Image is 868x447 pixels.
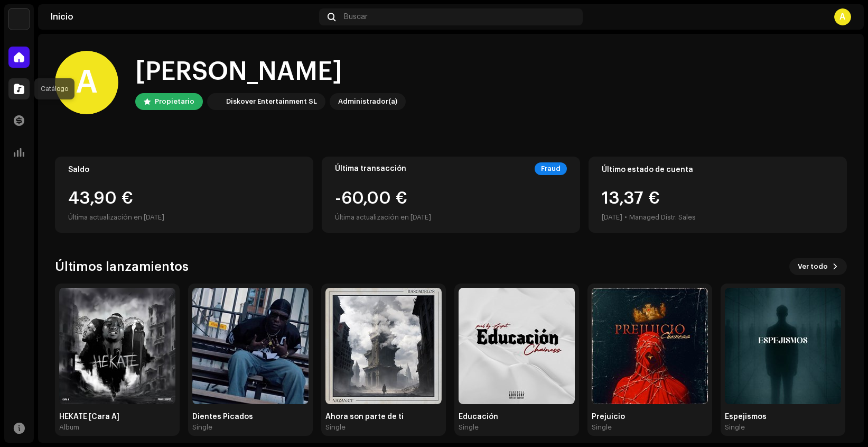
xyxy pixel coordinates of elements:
[789,258,847,275] button: Ver todo
[338,95,397,108] div: Administrador(a)
[192,413,309,421] div: Dientes Picados
[51,13,315,21] div: Inicio
[59,423,79,432] div: Album
[602,166,834,174] div: Último estado de cuenta
[459,288,575,404] img: 7efb57de-477f-4b12-ab0f-a151c05cbb44
[344,13,368,21] span: Buscar
[725,288,841,404] img: 0d63d62a-9ace-4447-9643-06e0753e0172
[192,423,212,432] div: Single
[592,413,708,421] div: Prejuicio
[8,8,30,30] img: 297a105e-aa6c-4183-9ff4-27133c00f2e2
[325,288,442,404] img: 260b071c-1d4a-48d6-bf4a-e25777aa1346
[629,211,696,224] div: Managed Distr. Sales
[192,288,309,404] img: 74c518f2-9234-4642-ab46-30511edc6186
[535,162,567,175] div: Fraud
[325,423,346,432] div: Single
[68,211,300,224] div: Última actualización en [DATE]
[589,157,847,233] re-o-card-value: Último estado de cuenta
[834,8,851,25] div: A
[725,413,841,421] div: Espejismos
[798,256,828,277] span: Ver todo
[335,211,431,224] div: Última actualización en [DATE]
[55,51,118,114] div: A
[59,413,175,421] div: HEKATE [Cara A]
[55,157,313,233] re-o-card-value: Saldo
[55,258,189,275] h3: Últimos lanzamientos
[459,423,479,432] div: Single
[725,423,745,432] div: Single
[592,288,708,404] img: 31c205d0-12e3-4317-8248-743e305c9a12
[459,413,575,421] div: Educación
[68,166,300,174] div: Saldo
[325,413,442,421] div: Ahora son parte de ti
[135,55,406,89] div: [PERSON_NAME]
[209,95,222,108] img: 297a105e-aa6c-4183-9ff4-27133c00f2e2
[602,211,622,224] div: [DATE]
[59,288,175,404] img: 15a91a3f-527b-4814-bb93-86e2203a05c7
[226,95,317,108] div: Diskover Entertainment SL
[624,211,627,224] div: •
[335,165,406,173] div: Última transacción
[155,95,194,108] div: Propietario
[592,423,612,432] div: Single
